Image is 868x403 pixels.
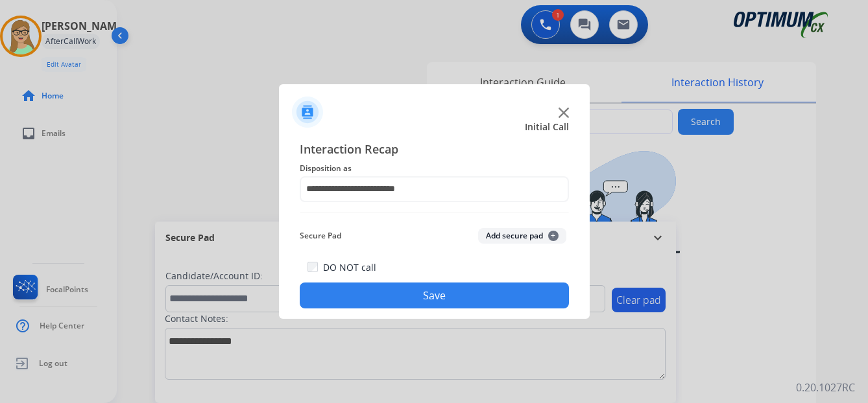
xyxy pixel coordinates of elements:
[300,161,569,176] span: Disposition as
[300,213,569,213] img: contact-recap-line.svg
[300,140,569,161] span: Interaction Recap
[548,231,559,241] span: +
[478,228,566,244] button: Add secure pad+
[300,228,341,244] span: Secure Pad
[292,97,323,128] img: contactIcon
[300,282,569,308] button: Save
[323,261,376,274] label: DO NOT call
[525,121,569,133] span: Initial Call
[796,380,855,395] p: 0.20.1027RC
